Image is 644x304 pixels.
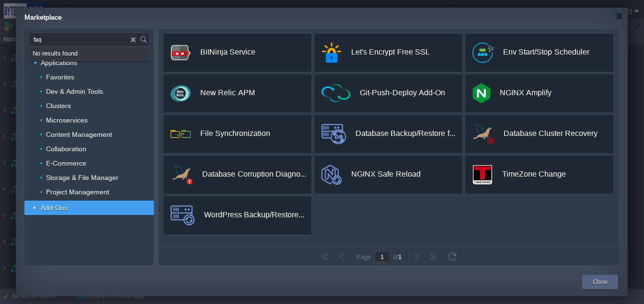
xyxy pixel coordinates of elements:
[398,253,402,260] span: 1
[503,42,589,62] div: Env Start/Stop Scheduler
[45,173,120,182] a: Storage & File Manager
[322,84,350,102] img: ci-cd-icon.png
[322,43,342,63] img: letsencrypt.png
[171,124,191,144] img: icon.png
[171,83,191,103] img: newrelic_70x70.png
[33,47,149,60] div: No results found
[390,253,405,260] div: of
[200,83,255,103] div: New Relic APM
[45,101,72,110] a: Clusters
[351,42,430,62] div: Let's Encrypt Free SSL
[45,87,104,96] a: Dev & Admin Tools
[40,203,69,212] a: Add-Ons
[40,58,79,67] a: Applications
[200,42,255,62] div: BitNinja Service
[45,159,88,168] a: E-Commerce
[353,253,374,260] div: Page
[45,188,111,196] a: Project Management
[472,43,494,63] img: logo.png
[171,205,195,225] img: backup-logo.svg
[45,116,89,124] a: Microservices
[500,83,552,103] div: NGINX Amplify
[322,165,342,185] img: logo.svg
[45,73,76,81] a: Favorites
[351,164,421,184] div: NGINX Safe Reload
[593,277,608,287] button: Close
[472,165,493,185] img: timezone-logo.png
[202,164,306,184] div: Database Corruption Diagnostic
[45,145,88,153] a: Collaboration
[502,164,566,184] div: TimeZone Change
[356,124,455,144] div: Database Backup/Restore for the filesystem and the databases
[200,124,270,144] div: File Synchronization
[472,83,490,103] img: nginx-amplify-logo.png
[45,130,114,139] a: Content Management
[171,165,193,185] img: database-corruption-check.png
[204,205,304,225] div: WordPress Backup/Restore for the filesystem and the databases
[472,124,494,144] img: database-recovery.png
[171,43,191,63] img: logo.png
[24,13,62,21] span: Marketplace
[360,83,445,103] div: Git-Push-Deploy Add-On
[504,124,598,144] div: Database Cluster Recovery
[322,124,346,144] img: backup-logo.png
